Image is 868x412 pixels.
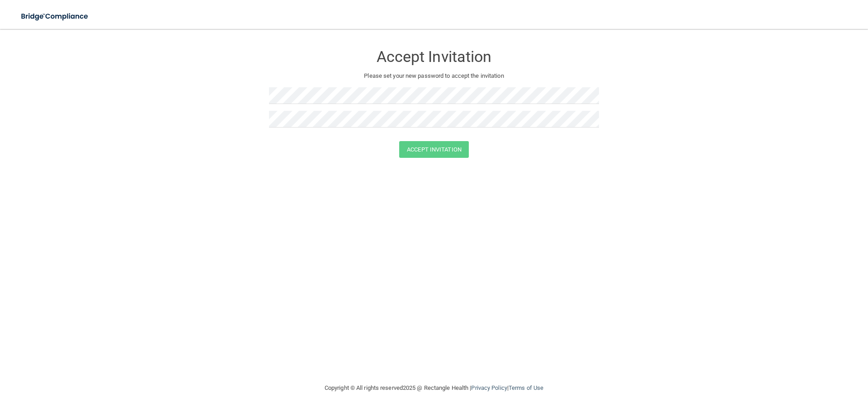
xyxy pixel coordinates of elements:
a: Privacy Policy [471,384,507,391]
img: bridge_compliance_login_screen.278c3ca4.svg [14,7,97,26]
a: Terms of Use [509,384,543,391]
button: Accept Invitation [399,141,469,158]
h3: Accept Invitation [269,48,599,65]
div: Copyright © All rights reserved 2025 @ Rectangle Health | | [269,374,599,403]
p: Please set your new password to accept the invitation [276,71,592,81]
